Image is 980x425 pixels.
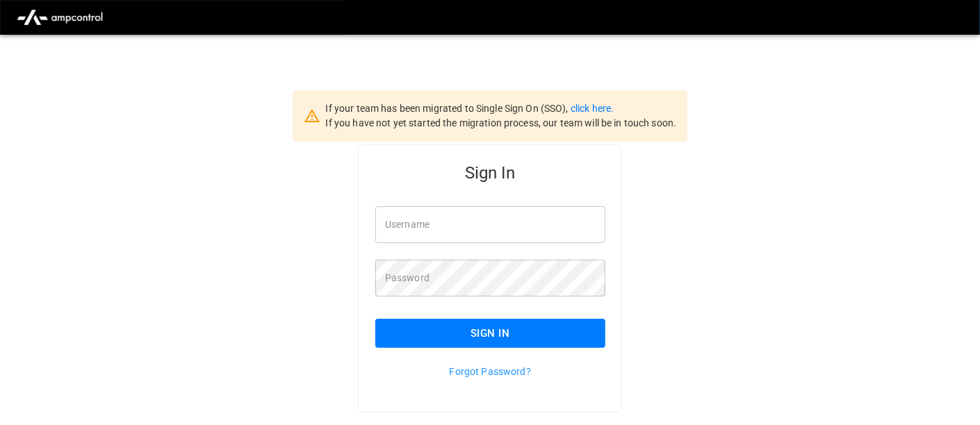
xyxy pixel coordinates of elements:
[375,162,605,184] h5: Sign In
[326,103,571,114] span: If your team has been migrated to Single Sign On (SSO),
[375,365,605,378] p: Forgot Password?
[375,319,605,348] button: Sign In
[571,103,614,114] a: click here.
[326,117,677,128] span: If you have not yet started the migration process, our team will be in touch soon.
[11,4,108,31] img: ampcontrol.io logo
